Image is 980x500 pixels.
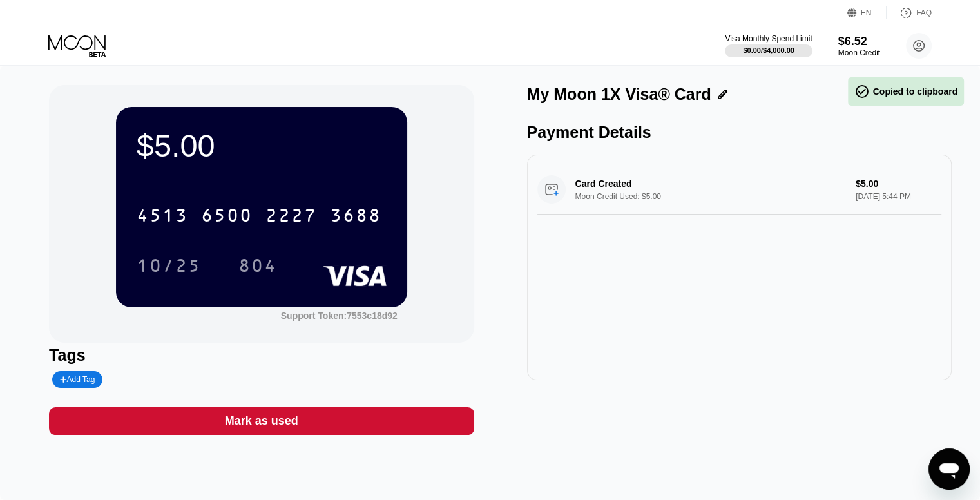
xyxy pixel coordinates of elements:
div: FAQ [916,8,932,17]
div: $5.00 [137,128,387,164]
div: 4513 [137,207,188,227]
div: 4513650022273688 [129,199,389,231]
div: My Moon 1X Visa® Card [527,85,711,104]
div: $6.52 [838,35,880,48]
div: Add Tag [52,371,102,388]
div: Support Token: 7553c18d92 [281,311,398,321]
div: EN [861,8,872,17]
div: 10/25 [137,257,201,278]
div: Mark as used [49,407,474,435]
iframe: Button to launch messaging window [928,448,970,490]
div: Mark as used [225,414,298,428]
div: Visa Monthly Spend Limit$0.00/$4,000.00 [725,34,812,57]
div: Visa Monthly Spend Limit [725,34,812,43]
div: Payment Details [527,123,952,142]
div: 804 [229,249,287,282]
div: Moon Credit [838,48,880,57]
div: EN [847,6,887,19]
div: Add Tag [60,375,95,384]
div: 3688 [330,207,381,227]
div: Support Token:7553c18d92 [281,311,398,321]
div: 2227 [265,207,317,227]
span:  [854,84,870,99]
div: 804 [238,257,277,278]
div: $0.00 / $4,000.00 [743,46,794,54]
div: 10/25 [127,249,211,282]
div: Tags [49,346,474,365]
div: 6500 [201,207,253,227]
div: FAQ [887,6,932,19]
div: Copied to clipboard [854,84,957,99]
div: $6.52Moon Credit [838,35,880,57]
